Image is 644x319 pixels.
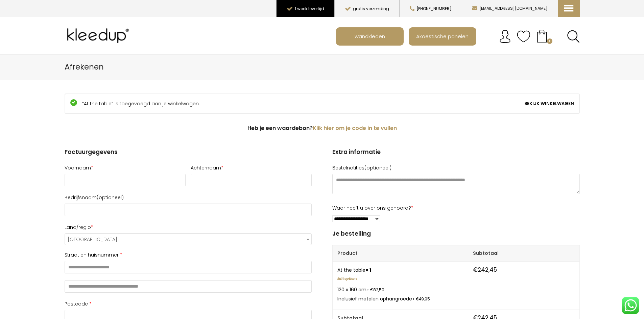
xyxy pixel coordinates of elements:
[65,250,312,259] label: Straat en huisnummer
[337,294,463,303] p: Inclusief metalen ophangroede
[65,299,312,308] label: Postcode
[547,38,552,44] span: 1
[65,61,104,72] span: Afrekenen
[524,99,574,108] a: Bekijk winkelwagen
[191,163,312,172] label: Achternaam
[65,148,312,157] h3: Factuurgegevens
[567,30,580,43] a: Search
[337,274,463,283] a: Edit options
[65,234,312,245] span: Nederland
[498,30,512,43] img: account.svg
[336,27,585,46] nav: Main menu
[65,94,580,114] div: “At the table” is toegevoegd aan je winkelwagen.
[517,30,530,43] img: verlanglijstje.svg
[332,163,580,172] label: Bestelnotities
[65,124,580,141] div: Heb je een waardebon?
[65,193,312,202] label: Bedrijfsnaam
[332,245,468,262] th: Product
[337,28,403,45] a: wandkleden
[351,30,389,43] span: wandkleden
[365,267,371,273] strong: × 1
[412,30,472,43] span: Akoestische panelen
[65,163,186,172] label: Voornaam
[468,245,579,262] th: Subtotaal
[97,194,124,201] span: (optioneel)
[332,204,580,212] label: Waar heeft u over ons gehoord?
[313,124,397,132] a: Voer je waardebon code in
[530,27,553,44] a: 1
[332,262,468,310] td: At the table
[409,28,476,45] a: Akoestische panelen
[65,22,134,49] img: Kleedup
[366,287,384,293] span: + €82,50
[473,266,497,274] bdi: 242,45
[65,233,312,245] span: Land/regio
[332,148,580,157] h3: Extra informatie
[337,285,463,294] p: 120 x 160 cm
[332,230,580,238] h3: Je bestelling
[473,266,478,274] span: €
[364,164,391,171] span: (optioneel)
[65,223,312,232] label: Land/regio
[412,296,430,302] span: + €49,95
